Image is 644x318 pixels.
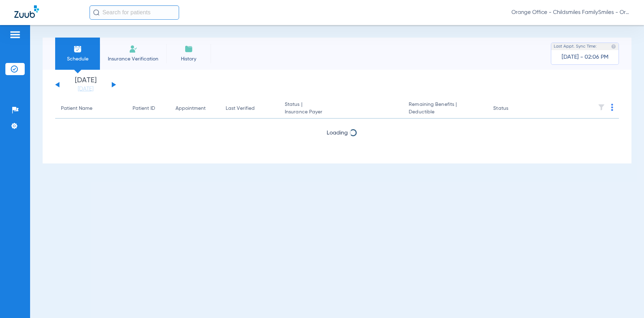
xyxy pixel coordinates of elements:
span: Schedule [61,55,95,63]
li: [DATE] [64,77,107,93]
span: History [172,55,206,63]
div: Appointment [176,105,206,112]
span: Insurance Verification [105,55,161,63]
div: Last Verified [226,105,273,112]
img: Schedule [73,45,82,53]
span: [DATE] - 02:06 PM [562,54,609,61]
div: Patient Name [61,105,121,112]
span: Last Appt. Sync Time: [554,43,597,50]
th: Status [487,99,536,119]
img: History [184,45,193,53]
a: [DATE] [64,85,107,93]
div: Last Verified [226,105,255,112]
img: Search Icon [93,9,100,16]
span: Insurance Payer [285,108,397,116]
div: Patient ID [133,105,155,112]
div: Appointment [176,105,214,112]
div: Patient ID [133,105,164,112]
img: hamburger-icon [9,30,21,39]
iframe: Chat Widget [608,284,644,318]
input: Search for patients [90,5,179,20]
img: Zuub Logo [14,5,39,18]
span: Orange Office - Childsmiles FamilySmiles - Orange St Dental Associates LLC - Orange General DBA A... [511,9,630,16]
th: Status | [279,99,403,119]
span: Deductible [409,108,482,116]
img: group-dot-blue.svg [611,104,613,111]
th: Remaining Benefits | [403,99,487,119]
img: filter.svg [598,104,605,111]
img: Manual Insurance Verification [129,45,138,53]
img: last sync help info [611,44,616,49]
span: Loading [327,130,348,136]
div: Patient Name [61,105,92,112]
